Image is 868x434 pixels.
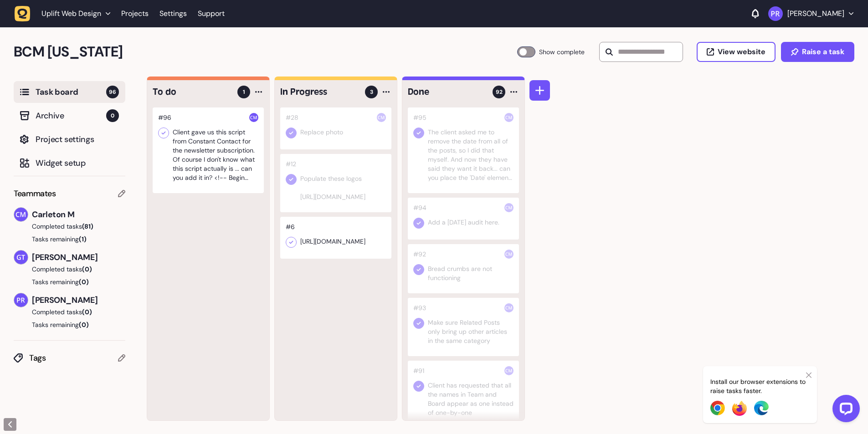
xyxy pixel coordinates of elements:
button: Task board96 [14,81,125,103]
img: Carleton M [504,303,514,312]
a: Support [198,9,225,18]
img: Chrome Extension [710,401,725,415]
img: Graham Thompson [14,250,28,264]
span: 96 [106,86,119,98]
h4: To do [153,86,231,98]
img: Firefox Extension [732,401,747,416]
span: 92 [496,88,503,96]
span: (1) [79,235,87,243]
button: View website [697,42,776,62]
span: (0) [82,265,92,273]
button: Uplift Web Design [15,5,116,22]
span: [PERSON_NAME] [32,294,125,306]
button: Tasks remaining(0) [14,320,125,329]
span: 0 [106,109,119,122]
button: [PERSON_NAME] [768,6,853,21]
button: Tasks remaining(0) [14,277,125,286]
span: (81) [82,222,93,230]
span: 1 [243,88,245,96]
button: Raise a task [781,42,854,62]
img: Pranav [768,6,783,21]
h4: In Progress [280,86,359,98]
span: Widget setup [36,157,119,169]
button: Tasks remaining(1) [14,235,125,244]
span: Uplift Web Design [41,9,101,18]
span: Archive [36,109,106,122]
img: Carleton M [14,208,28,221]
span: Carleton M [32,208,125,221]
span: View website [718,48,765,56]
button: Project settings [14,128,125,150]
h2: BCM Georgia [14,41,517,63]
img: Carleton M [504,203,514,212]
p: [PERSON_NAME] [787,9,844,18]
button: Completed tasks(0) [14,265,118,274]
span: Raise a task [802,48,844,56]
img: Pranav [14,293,28,307]
img: Carleton M [249,113,258,122]
span: (0) [79,321,89,329]
img: Carleton M [504,366,514,375]
button: Completed tasks(81) [14,222,118,231]
span: (0) [79,278,89,286]
img: Edge Extension [754,401,769,415]
p: Install our browser extensions to raise tasks faster. [710,377,810,395]
span: Project settings [36,133,119,146]
span: (0) [82,308,92,316]
img: Carleton M [504,113,514,122]
span: Tags [29,352,118,364]
span: 3 [370,88,373,96]
button: Widget setup [14,152,125,174]
button: Completed tasks(0) [14,307,118,317]
span: Task board [36,86,106,98]
span: Show complete [539,46,585,57]
a: Settings [159,5,187,22]
img: Carleton M [504,250,514,259]
span: [PERSON_NAME] [32,251,125,264]
button: Archive0 [14,105,125,127]
span: Teammates [14,187,56,200]
iframe: LiveChat chat widget [825,391,863,429]
h4: Done [408,86,486,98]
a: Projects [121,5,149,22]
img: Carleton M [377,113,386,122]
